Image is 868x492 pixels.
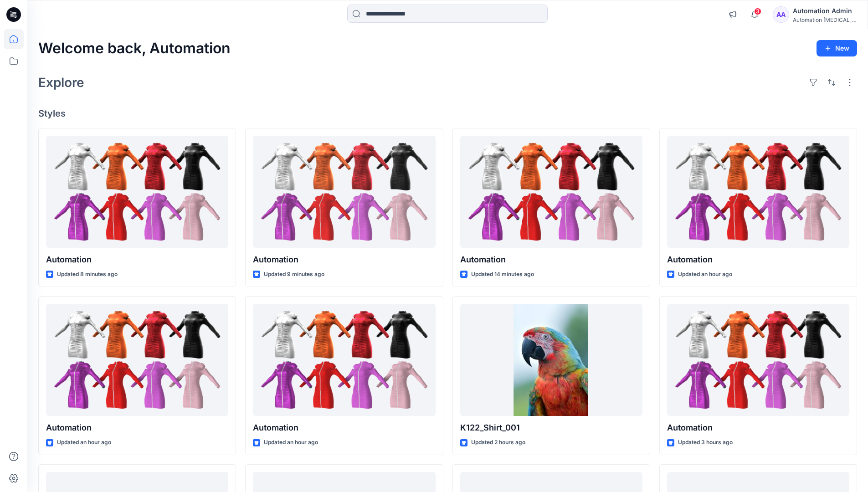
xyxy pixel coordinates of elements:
[667,421,849,434] p: Automation
[667,253,849,266] p: Automation
[678,438,733,447] p: Updated 3 hours ago
[46,421,228,434] p: Automation
[57,438,111,447] p: Updated an hour ago
[253,421,435,434] p: Automation
[793,16,857,23] div: Automation [MEDICAL_DATA]...
[460,421,642,434] p: K122_Shirt_001
[46,136,228,248] a: Automation
[57,270,118,279] p: Updated 8 minutes ago
[678,270,732,279] p: Updated an hour ago
[38,75,84,90] h2: Explore
[773,6,789,23] div: AA
[460,136,642,248] a: Automation
[38,40,231,57] h2: Welcome back, Automation
[253,304,435,416] a: Automation
[667,136,849,248] a: Automation
[754,8,761,15] span: 3
[264,270,324,279] p: Updated 9 minutes ago
[38,108,857,119] h4: Styles
[471,270,534,279] p: Updated 14 minutes ago
[253,253,435,266] p: Automation
[46,304,228,416] a: Automation
[667,304,849,416] a: Automation
[817,40,857,56] button: New
[793,5,857,16] div: Automation Admin
[471,438,525,447] p: Updated 2 hours ago
[253,136,435,248] a: Automation
[46,253,228,266] p: Automation
[460,304,642,416] a: K122_Shirt_001
[460,253,642,266] p: Automation
[264,438,318,447] p: Updated an hour ago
